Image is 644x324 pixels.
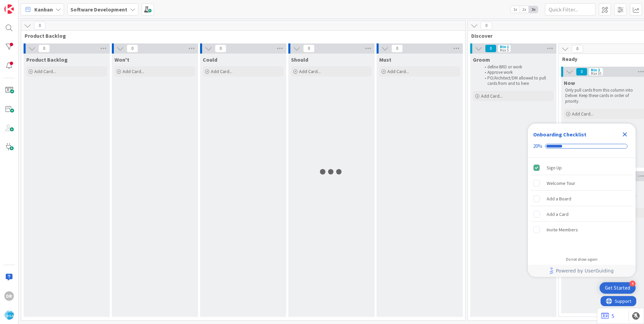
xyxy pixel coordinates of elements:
[530,160,633,175] div: Sign Up is complete.
[211,68,232,74] span: Add Card...
[566,257,598,262] div: Do not show again
[630,281,636,287] div: 4
[34,22,45,30] span: 0
[591,68,600,72] div: Min 2
[379,56,391,63] span: Must
[529,6,538,13] span: 3x
[481,64,553,70] li: define BRD or work
[547,210,569,218] div: Add a Card
[215,44,226,53] span: 0
[547,164,562,172] div: Sign Up
[481,75,553,87] li: PO/Architect/DM allowed to pull cards from and to here
[471,32,644,39] span: Discover
[564,79,575,86] span: Now
[115,56,129,63] span: Won't
[485,44,496,53] span: 0
[528,265,636,277] div: Footer
[34,5,53,13] span: Kanban
[591,72,601,75] div: Max 10
[576,68,587,76] span: 0
[481,70,553,75] li: Approve work
[203,56,217,63] span: Could
[600,282,636,294] div: Open Get Started checklist, remaining modules: 4
[545,3,595,15] input: Quick Filter...
[562,56,641,62] span: Ready
[291,56,308,63] span: Should
[14,1,31,9] span: Support
[533,130,586,138] div: Onboarding Checklist
[25,32,457,39] span: Product Backlog
[481,93,503,99] span: Add Card...
[528,158,636,252] div: Checklist items
[70,6,127,13] b: Software Development
[299,68,321,74] span: Add Card...
[531,265,632,277] a: Powered by UserGuiding
[4,4,14,14] img: Visit kanbanzone.com
[605,285,630,291] div: Get Started
[481,22,492,30] span: 0
[533,143,542,149] div: 20%
[123,68,144,74] span: Add Card...
[391,44,403,53] span: 0
[127,44,138,53] span: 0
[387,68,409,74] span: Add Card...
[530,176,633,191] div: Welcome Tour is incomplete.
[572,111,593,117] span: Add Card...
[547,195,571,203] div: Add a Board
[4,310,14,320] img: avatar
[500,45,509,48] div: Min 1
[473,56,490,63] span: Groom
[26,56,68,63] span: Product Backlog
[500,48,509,52] div: Max 5
[530,207,633,222] div: Add a Card is incomplete.
[601,312,614,320] a: 5
[547,226,578,234] div: Invite Members
[4,291,14,301] div: DR
[565,88,643,104] p: Only pull cards from this column into Deliver. Keep these cards in order of priority.
[556,267,614,275] span: Powered by UserGuiding
[530,191,633,206] div: Add a Board is incomplete.
[34,68,56,74] span: Add Card...
[572,45,583,53] span: 0
[533,143,630,149] div: Checklist progress: 20%
[530,222,633,237] div: Invite Members is incomplete.
[619,129,630,140] div: Close Checklist
[38,44,50,53] span: 0
[520,6,529,13] span: 2x
[528,124,636,277] div: Checklist Container
[303,44,315,53] span: 0
[511,6,520,13] span: 1x
[547,179,575,187] div: Welcome Tour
